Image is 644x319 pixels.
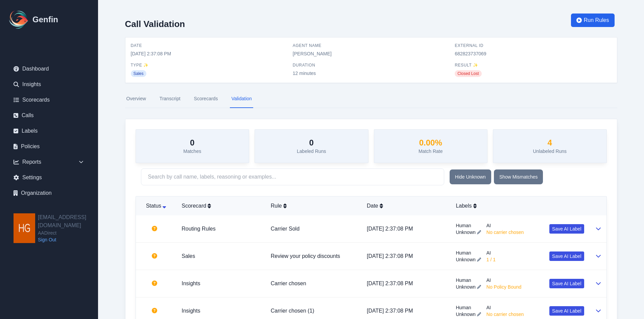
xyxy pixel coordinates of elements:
span: No carrier chosen [486,229,524,236]
button: Show Mismatches [494,169,543,184]
span: Unknown [456,311,475,318]
img: hgarza@aadirect.com [14,213,35,243]
span: Duration [293,62,449,68]
span: 1 / 1 [486,256,496,263]
span: Agent Name [293,43,449,48]
p: Unlabeled Runs [533,148,567,155]
button: Save AI Label [549,306,584,316]
a: Sales [182,253,195,259]
input: Search by call name, labels, reasoning or examples... [141,168,444,185]
p: [DATE] 2:37:08 PM [367,225,445,233]
span: AI [486,304,524,311]
a: Insights [182,281,200,286]
span: [PERSON_NAME] [293,50,449,57]
img: Logo [8,9,30,30]
span: [DATE] 2:37:08 PM [131,50,287,57]
span: Save AI Label [552,280,581,287]
button: Save AI Label [549,279,584,288]
button: Save AI Label [549,224,584,234]
span: Type ✨ [131,62,287,68]
a: Organization [8,186,90,200]
span: Human [456,222,481,229]
a: Scorecards [8,93,90,107]
span: AI [486,249,496,256]
span: No Policy Bound [486,284,522,290]
a: Routing Rules [182,226,216,232]
nav: Tabs [125,90,617,108]
button: Run Rules [571,14,615,27]
h2: Call Validation [125,19,185,29]
p: Labeled Runs [297,148,326,155]
span: Save AI Label [552,253,581,260]
span: Save AI Label [552,225,581,232]
a: Settings [8,171,90,184]
a: Sign Out [38,236,98,243]
h2: [EMAIL_ADDRESS][DOMAIN_NAME] [38,213,98,230]
p: Match Rate [419,148,443,155]
a: Labels [8,124,90,138]
a: Dashboard [8,62,90,76]
div: Rule [271,202,356,210]
a: Review your policy discounts [271,253,340,259]
span: AI [486,277,522,284]
span: Closed Lost [455,70,481,77]
p: [DATE] 2:37:08 PM [367,280,445,288]
button: Save AI Label [549,251,584,261]
h3: 0 [297,138,326,148]
p: Matches [183,148,201,155]
span: External ID [455,43,611,48]
div: Scorecard [182,202,260,210]
a: Carrier chosen (1) [271,308,314,314]
span: Save AI Label [552,308,581,314]
a: Insights [8,78,90,91]
p: [DATE] 2:37:08 PM [367,252,445,260]
span: Result ✨ [455,62,611,68]
p: [DATE] 2:37:08 PM [367,307,445,315]
h3: 0 [183,138,201,148]
a: Overview [125,90,147,108]
button: Hide Unknown [450,169,491,184]
span: Unknown [456,229,475,236]
span: Unknown [456,284,475,290]
a: Policies [8,140,90,153]
div: Date [367,202,445,210]
span: 12 minutes [293,70,449,77]
span: Human [456,277,481,284]
span: Run Rules [584,16,609,24]
h3: 4 [533,138,567,148]
a: Validation [230,90,253,108]
div: Reports [8,155,90,169]
div: Labels [456,202,584,210]
span: AI [486,222,524,229]
h1: Genfin [32,14,58,25]
a: Scorecards [193,90,219,108]
span: Human [456,249,481,256]
div: Status [141,202,171,210]
a: Calls [8,109,90,122]
span: AADirect [38,230,98,236]
a: Transcript [158,90,182,108]
h3: 0.00 % [419,138,443,148]
span: Sales [131,70,146,77]
a: Carrier chosen [271,281,306,286]
span: Human [456,304,481,311]
span: Unknown [456,256,475,263]
span: 682823737069 [455,50,611,57]
span: No carrier chosen [486,311,524,318]
span: Date [131,43,287,48]
a: Carrier Sold [271,226,300,232]
a: Insights [182,308,200,314]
